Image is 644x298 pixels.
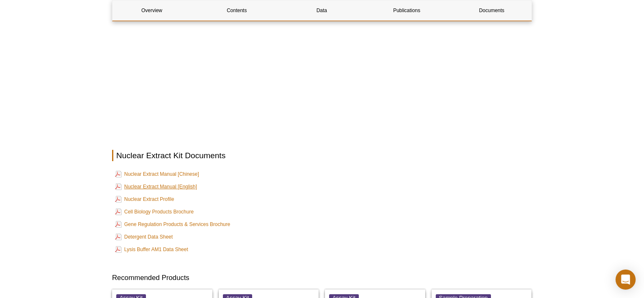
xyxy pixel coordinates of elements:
h2: Nuclear Extract Kit Documents [112,150,532,161]
a: Nuclear Extract Manual [Chinese] [115,169,199,179]
a: Gene Regulation Products & Services Brochure [115,219,230,229]
a: Publications [368,0,446,21]
a: Contents [197,0,276,21]
a: Detergent Data Sheet [115,232,173,242]
a: Documents [452,0,531,21]
a: Nuclear Extract Profile [115,194,174,204]
a: Cell Biology Products Brochure [115,207,194,217]
a: Data [282,0,361,21]
div: Open Intercom Messenger [616,270,636,290]
a: Lysis Buffer AM1 Data Sheet [115,244,188,254]
a: Nuclear Extract Manual [English] [115,182,197,192]
a: Overview [112,0,191,21]
h3: Recommended Products [112,273,532,283]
